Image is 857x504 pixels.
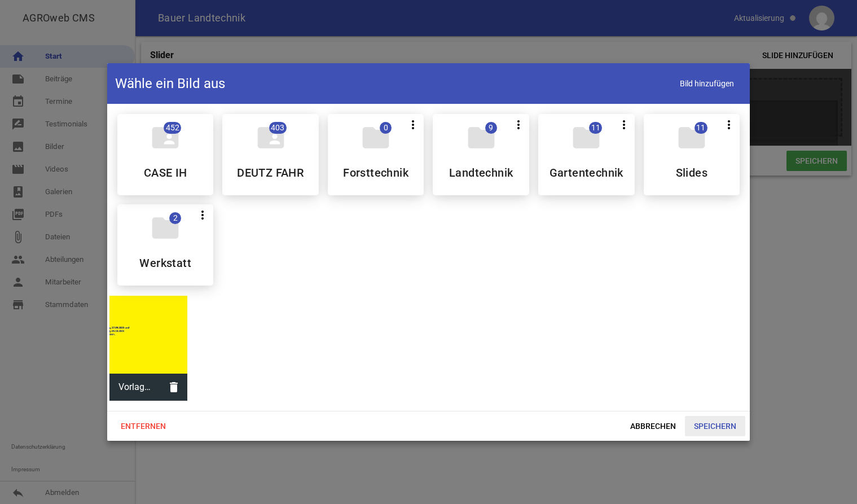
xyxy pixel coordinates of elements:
[685,416,745,436] span: Speichern
[150,212,181,244] i: folder
[115,74,225,93] h4: Wähle ein Bild aus
[449,167,513,178] h5: Landtechnik
[570,122,602,154] i: folder
[360,122,392,154] i: folder
[144,167,187,178] h5: CASE IH
[676,167,707,178] h5: Slides
[676,122,707,154] i: folder
[380,122,392,134] span: 0
[255,122,287,154] i: folder_shared
[117,114,214,195] div: CASE IH
[402,114,424,134] button: more_vert
[164,122,181,134] span: 452
[589,122,602,134] span: 11
[117,204,214,286] div: Werkstatt
[550,167,623,178] h5: Gartentechnik
[722,118,736,132] i: more_vert
[269,122,287,134] span: 403
[109,372,160,402] span: Vorlage Info Titelseite.jpg
[433,114,529,195] div: Landtechnik
[328,114,424,195] div: Forsttechnik
[718,114,740,134] button: more_vert
[112,416,175,436] span: Entfernen
[508,114,529,134] button: more_vert
[196,208,209,222] i: more_vert
[222,114,319,195] div: DEUTZ FAHR
[343,167,408,178] h5: Forsttechnik
[406,118,420,132] i: more_vert
[617,118,631,132] i: more_vert
[485,122,497,134] span: 9
[538,114,635,195] div: Gartentechnik
[512,118,525,132] i: more_vert
[465,122,497,154] i: folder
[169,212,181,224] span: 2
[160,374,187,401] i: delete
[695,122,707,134] span: 11
[139,257,191,269] h5: Werkstatt
[613,114,635,134] button: more_vert
[150,122,181,154] i: folder_shared
[644,114,740,195] div: Slides
[237,167,304,178] h5: DEUTZ FAHR
[192,204,213,225] button: more_vert
[672,72,742,95] span: Bild hinzufügen
[621,416,685,436] span: Abbrechen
